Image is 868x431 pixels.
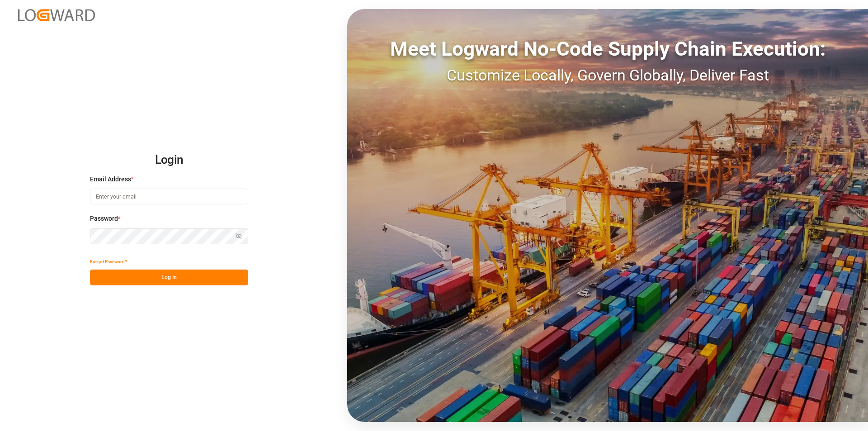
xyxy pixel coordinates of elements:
[90,270,248,285] button: Log In
[18,9,95,21] img: Logward_new_orange.png
[90,214,118,223] span: Password
[347,64,868,87] div: Customize Locally, Govern Globally, Deliver Fast
[90,254,127,270] button: Forgot Password?
[90,189,248,204] input: Enter your email
[90,146,248,175] h2: Login
[347,34,868,64] div: Meet Logward No-Code Supply Chain Execution:
[90,175,131,184] span: Email Address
